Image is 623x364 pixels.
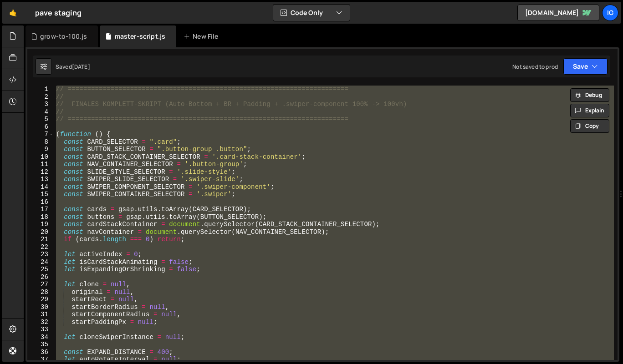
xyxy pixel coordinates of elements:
[2,2,24,24] a: 🤙
[40,32,87,41] div: grow-to-100.js
[27,281,54,288] div: 27
[27,243,54,251] div: 22
[27,138,54,146] div: 8
[27,296,54,303] div: 29
[27,303,54,311] div: 30
[27,213,54,221] div: 18
[72,63,90,71] div: [DATE]
[27,341,54,349] div: 35
[27,236,54,243] div: 21
[27,334,54,341] div: 34
[35,7,82,18] div: pave staging
[512,63,558,71] div: Not saved to prod
[517,5,599,21] a: [DOMAIN_NAME]
[56,63,90,71] div: Saved
[27,153,54,161] div: 10
[27,273,54,281] div: 26
[27,116,54,123] div: 5
[27,318,54,326] div: 32
[27,258,54,266] div: 24
[570,104,609,117] button: Explain
[27,206,54,213] div: 17
[27,146,54,153] div: 9
[115,32,166,41] div: master-script.js
[27,86,54,93] div: 1
[27,168,54,176] div: 12
[27,221,54,228] div: 19
[27,349,54,356] div: 36
[27,161,54,168] div: 11
[273,5,350,21] button: Code Only
[27,251,54,258] div: 23
[602,5,618,21] a: ig
[27,326,54,334] div: 33
[184,32,222,41] div: New File
[27,356,54,364] div: 37
[27,228,54,236] div: 20
[27,311,54,318] div: 31
[27,191,54,198] div: 15
[570,88,609,102] button: Debug
[27,288,54,296] div: 28
[27,183,54,191] div: 14
[27,123,54,131] div: 6
[27,108,54,116] div: 4
[27,93,54,101] div: 2
[563,58,608,75] button: Save
[27,101,54,108] div: 3
[27,198,54,206] div: 16
[27,176,54,183] div: 13
[27,131,54,138] div: 7
[27,266,54,273] div: 25
[570,119,609,133] button: Copy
